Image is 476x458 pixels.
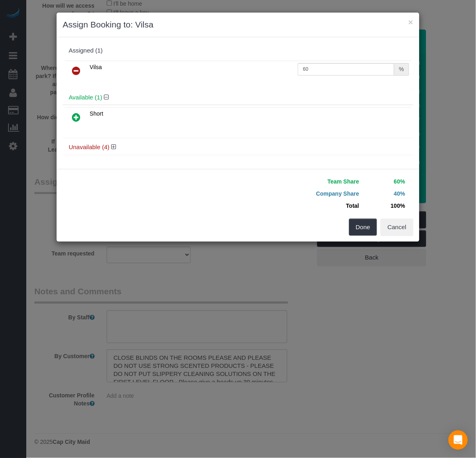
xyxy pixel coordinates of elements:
[361,175,407,188] td: 60%
[69,94,407,101] h4: Available (1)
[63,19,413,31] h3: Assign Booking to: Vilsa
[244,188,361,200] td: Company Share
[69,144,407,151] h4: Unavailable (4)
[244,175,361,188] td: Team Share
[361,188,407,200] td: 40%
[361,200,407,212] td: 100%
[349,219,377,236] button: Done
[69,47,407,54] div: Assigned (1)
[90,110,103,117] span: Short
[381,219,413,236] button: Cancel
[90,64,102,70] span: Vilsa
[244,200,361,212] td: Total
[394,63,409,76] div: %
[449,431,468,450] div: Open Intercom Messenger
[409,18,413,26] button: ×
